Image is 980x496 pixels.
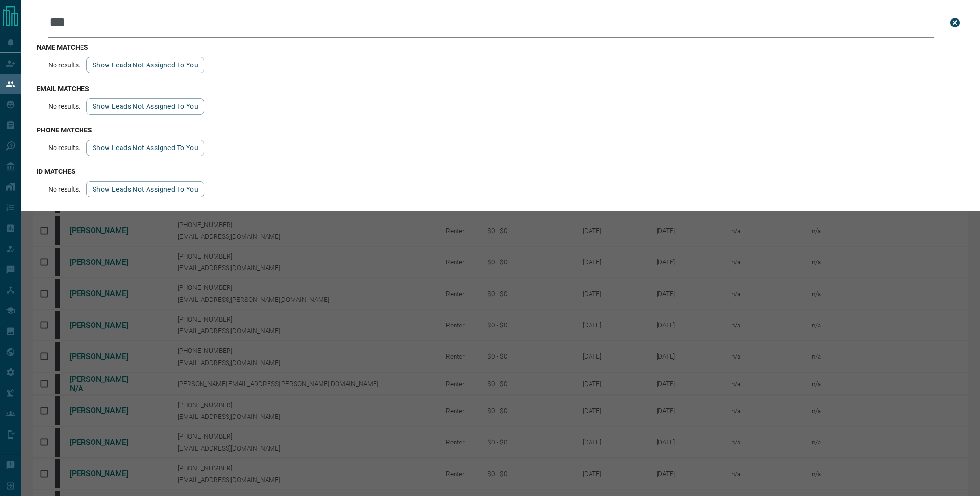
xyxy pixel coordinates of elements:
[37,85,965,92] h3: email matches
[945,13,965,32] button: close search bar
[37,168,965,175] h3: id matches
[37,43,965,51] h3: name matches
[86,98,204,115] button: show leads not assigned to you
[86,57,204,73] button: show leads not assigned to you
[86,181,204,197] button: show leads not assigned to you
[37,126,965,134] h3: phone matches
[48,185,81,193] p: No results.
[48,144,81,152] p: No results.
[86,140,204,156] button: show leads not assigned to you
[48,103,81,110] p: No results.
[48,61,81,69] p: No results.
